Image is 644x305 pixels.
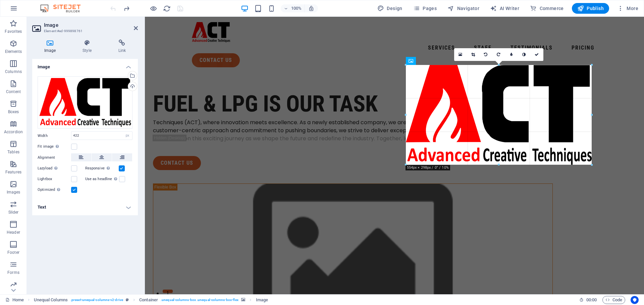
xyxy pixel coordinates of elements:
a: Crop mode [467,48,480,61]
a: Rotate right 90° [492,48,505,61]
label: Lazyload [38,164,71,172]
span: AI Writer [490,5,519,12]
h6: Session time [579,296,597,304]
i: Redo: Delete elements (Ctrl+Y, ⌘+Y) [123,5,130,12]
a: Greyscale [518,48,531,61]
span: . unequal-columns-box .unequal-columns-box-flex [161,296,238,304]
button: Publish [572,3,609,14]
span: Pages [413,5,437,12]
div: LARGELOGO-cFnwi1UCp0xKY4brLbMraw.jpg [38,76,132,129]
button: Navigator [445,3,482,14]
p: Favorites [5,29,22,34]
span: 00 00 [586,296,597,304]
p: Slider [8,210,19,215]
div: 554px × 298px / 0° / 10% [406,165,450,170]
label: Responsive [85,164,119,172]
nav: breadcrumb [34,296,268,304]
span: : [591,297,592,302]
i: Reload page [163,5,171,12]
label: Fit image [38,143,71,151]
span: Code [605,296,622,304]
h3: Element #ed-999898761 [44,28,124,34]
label: Optimized [38,186,71,194]
p: Tables [7,149,19,155]
a: Confirm ( Ctrl ⏎ ) [531,48,543,61]
p: Columns [5,69,22,74]
p: Elements [5,49,22,54]
span: Click to select. Double-click to edit [34,296,68,304]
a: Click to cancel selection. Double-click to open Pages [5,296,24,304]
a: Blur [505,48,518,61]
h4: Image [32,59,138,71]
span: Publish [577,5,604,12]
i: This element is a customizable preset [126,298,129,302]
button: 1 [18,273,28,276]
p: Images [7,189,20,195]
p: Header [7,230,20,235]
p: Accordion [4,129,23,135]
h4: Link [106,40,138,54]
h4: Style [70,40,106,54]
p: Boxes [8,109,19,115]
p: Content [6,89,21,94]
label: Use as headline [85,175,119,183]
p: Footer [7,250,19,255]
button: Pages [411,3,439,14]
p: Features [5,169,21,175]
button: Code [602,296,625,304]
button: redo [122,4,130,12]
label: Lightbox [38,175,71,183]
h2: Image [44,22,138,28]
span: Click to select. Double-click to edit [256,296,268,304]
span: Click to select. Double-click to edit [139,296,158,304]
h4: Image [32,40,70,54]
button: More [614,3,641,14]
button: Commerce [527,3,567,14]
a: Select files from the file manager, stock photos, or upload file(s) [454,48,467,61]
button: Usercentrics [631,296,639,304]
button: 100% [281,4,305,12]
button: AI Writer [487,3,522,14]
i: This element contains a background [241,298,245,302]
span: Commerce [530,5,564,12]
span: Design [377,5,402,12]
a: Rotate left 90° [480,48,492,61]
label: Width [38,134,71,138]
div: Design (Ctrl+Alt+Y) [375,3,405,14]
img: Editor Logo [39,4,89,12]
label: Alignment [38,154,71,162]
p: Forms [7,270,19,275]
button: reload [163,4,171,12]
span: Navigator [447,5,479,12]
span: . preset-unequal-columns-v2-drive [70,296,123,304]
h6: 100% [291,4,302,12]
h4: Text [32,199,138,215]
i: On resize automatically adjust zoom level to fit chosen device. [308,5,314,11]
span: More [617,5,638,12]
button: Design [375,3,405,14]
